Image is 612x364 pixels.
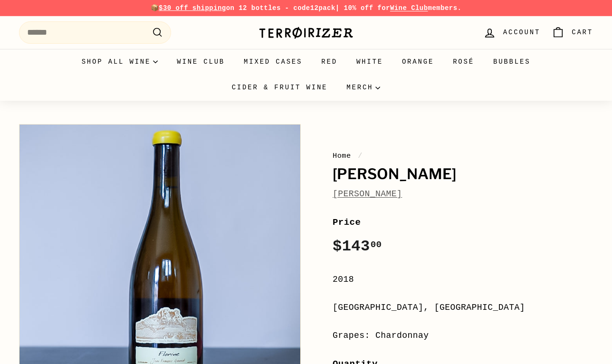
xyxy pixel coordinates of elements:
span: Account [503,27,540,38]
a: Wine Club [167,49,234,75]
div: Grapes: Chardonnay [333,329,593,343]
div: [GEOGRAPHIC_DATA], [GEOGRAPHIC_DATA] [333,301,593,315]
a: Account [478,19,546,47]
strong: 12pack [310,4,335,12]
span: $143 [333,238,382,255]
a: Red [312,49,347,75]
a: Mixed Cases [234,49,312,75]
span: / [355,152,365,160]
h1: [PERSON_NAME] [333,166,593,182]
summary: Merch [337,75,390,100]
a: [PERSON_NAME] [333,189,402,199]
sup: 00 [371,239,382,250]
span: $30 off shipping [159,4,226,12]
span: Cart [572,27,593,38]
a: White [347,49,392,75]
summary: Shop all wine [72,49,168,75]
a: Orange [392,49,443,75]
a: Rosé [443,49,484,75]
a: Bubbles [484,49,540,75]
label: Price [333,215,593,230]
a: Cart [546,19,599,47]
p: 📦 on 12 bottles - code | 10% off for members. [19,3,593,13]
a: Cider & Fruit Wine [222,75,337,100]
a: Wine Club [390,4,428,12]
div: 2018 [333,273,593,287]
a: Home [333,152,351,160]
nav: breadcrumbs [333,150,593,162]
